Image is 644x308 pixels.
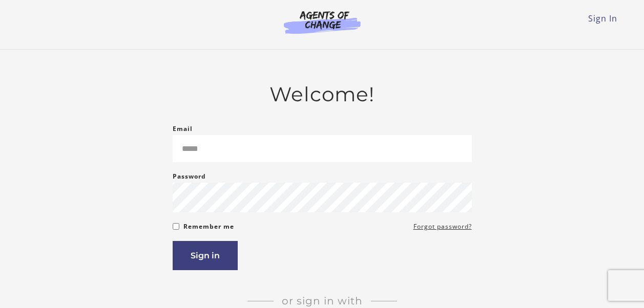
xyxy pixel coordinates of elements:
button: Sign in [173,241,238,270]
label: Password [173,170,206,183]
h2: Welcome! [173,82,472,106]
a: Forgot password? [413,221,472,233]
a: Sign In [588,13,617,24]
label: Email [173,123,193,135]
span: Or sign in with [274,295,371,307]
img: Agents of Change Logo [273,10,371,34]
label: Remember me [183,221,234,233]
